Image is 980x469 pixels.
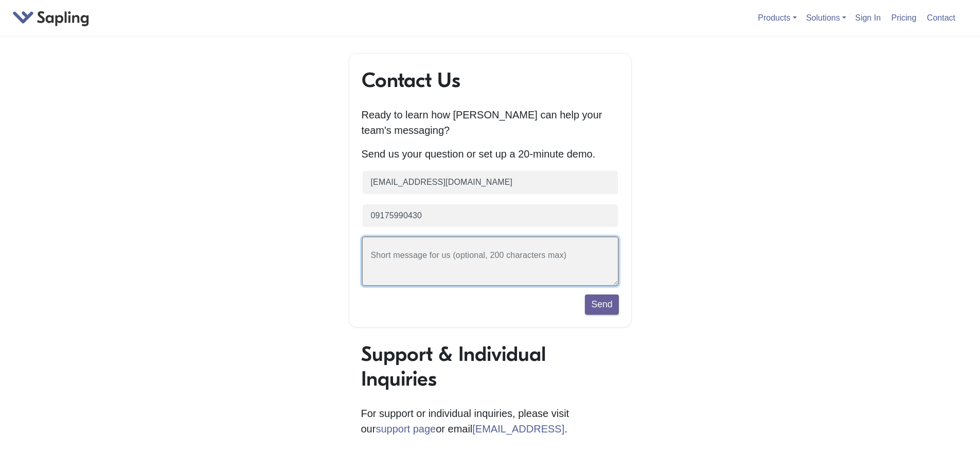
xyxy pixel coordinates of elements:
[806,13,846,22] a: Solutions
[361,406,619,437] p: For support or individual inquiries, please visit our or email .
[361,342,619,391] h1: Support & Individual Inquiries
[362,146,619,162] p: Send us your question or set up a 20-minute demo.
[362,203,619,229] input: Phone number (optional)
[362,107,619,138] p: Ready to learn how [PERSON_NAME] can help your team's messaging?
[585,294,618,314] button: Send
[851,9,885,26] a: Sign In
[376,423,436,435] a: support page
[758,13,796,22] a: Products
[887,9,921,26] a: Pricing
[472,423,564,435] a: [EMAIL_ADDRESS]
[362,170,619,195] input: Business email (required)
[923,9,959,26] a: Contact
[362,68,619,93] h1: Contact Us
